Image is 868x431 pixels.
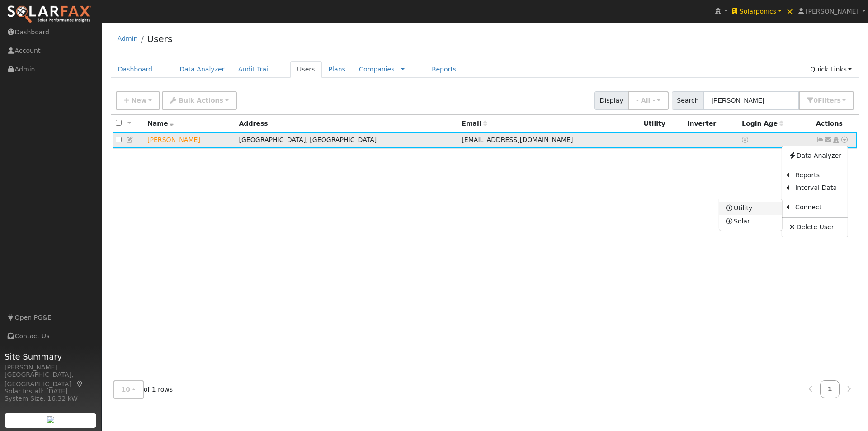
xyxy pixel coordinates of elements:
a: Reports [425,61,463,78]
span: [PERSON_NAME] [806,8,859,15]
span: × [786,6,794,17]
span: Name [147,120,174,127]
a: Delete User [782,221,848,233]
td: Lead [144,132,236,149]
a: Dashboard [111,61,160,78]
a: Solar [719,215,782,227]
span: Display [594,91,628,110]
span: Search [672,91,704,110]
div: Utility [643,119,681,128]
button: New [116,91,160,110]
a: Map [76,380,84,388]
a: Reports [789,169,848,182]
button: - All - [628,91,669,110]
span: New [131,97,146,104]
input: Search [703,91,799,110]
a: Plans [322,61,352,78]
span: 10 [122,386,131,393]
span: s [837,97,840,104]
span: of 1 rows [113,380,173,399]
span: Filter [818,97,841,104]
a: Users [290,61,322,78]
a: Users [147,33,172,44]
div: [GEOGRAPHIC_DATA], [GEOGRAPHIC_DATA] [5,370,97,389]
td: [GEOGRAPHIC_DATA], [GEOGRAPHIC_DATA] [236,132,458,149]
a: Utility [719,202,782,215]
a: Other actions [840,135,849,145]
a: Quick Links [803,61,859,78]
button: 10 [113,380,144,399]
a: Connect [789,201,848,214]
a: Lowke01@yahoo.com [824,135,832,145]
a: 1 [820,380,840,398]
a: Interval Data [789,182,848,194]
div: System Size: 16.32 kW [5,394,97,403]
a: Admin [118,35,138,42]
span: Days since last login [742,120,783,127]
span: Site Summary [5,350,97,363]
span: [EMAIL_ADDRESS][DOMAIN_NAME] [462,136,573,143]
a: Not connected [816,136,824,143]
button: 0Filters [799,91,854,110]
a: Login As [832,136,840,143]
span: Email [462,120,487,127]
a: Companies [359,66,395,73]
img: retrieve [47,416,54,423]
a: Audit Trail [231,61,277,78]
a: No login access [742,136,750,143]
div: Address [239,119,455,128]
div: [PERSON_NAME] [5,363,97,372]
div: Solar Install: [DATE] [5,387,97,396]
div: Actions [816,119,854,128]
span: Solarponics [740,8,776,15]
div: Inverter [687,119,736,128]
a: Data Analyzer [782,149,848,162]
img: SolarFax [7,5,92,24]
button: Bulk Actions [162,91,236,110]
a: Data Analyzer [173,61,231,78]
span: Bulk Actions [179,97,223,104]
a: Edit User [126,136,134,143]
